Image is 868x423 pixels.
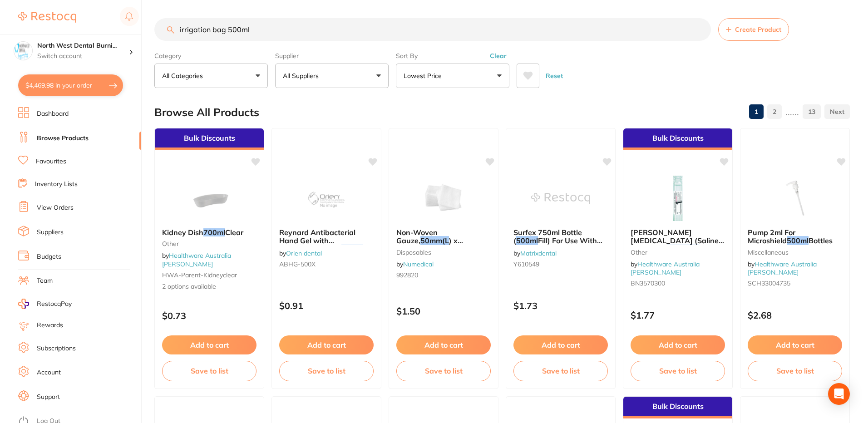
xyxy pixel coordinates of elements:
[396,249,491,256] small: disposables
[803,103,821,121] a: 13
[748,279,790,287] span: SCH33004735
[718,18,789,41] button: Create Product
[748,310,842,320] p: $2.68
[631,279,665,287] span: BN3570300
[396,271,418,279] span: 992820
[162,240,256,247] small: other
[513,260,539,268] span: Y610549
[37,41,129,50] h4: North West Dental Burnie
[531,176,590,221] img: Surfex 750ml Bottle (500ml Fill) For Use With Y160159
[279,260,316,268] span: ABHG-500X
[748,228,842,245] b: Pump 2ml For Microshield 500ml Bottles
[37,368,61,377] a: Account
[748,260,817,276] a: Healthware Australia [PERSON_NAME]
[341,245,363,254] em: 500ml
[631,335,725,354] button: Add to cart
[543,64,566,88] button: Reset
[513,228,582,245] span: Surfex 750ml Bottle (
[403,260,434,268] a: Numedical
[414,176,473,221] img: Non-Woven Gauze, 50mm(L) x 50mm(W), 40gm Weight, 200pcs/pack
[283,71,322,80] p: All Suppliers
[162,335,256,354] button: Add to cart
[36,157,66,166] a: Favourites
[35,180,78,189] a: Inventory Lists
[279,335,374,354] button: Add to cart
[513,300,608,311] p: $1.73
[14,42,32,60] img: North West Dental Burnie
[162,271,237,279] span: HWA-parent-kidneyclear
[828,383,850,405] div: Open Intercom Messenger
[748,249,842,256] small: Miscellaneous
[297,176,356,221] img: Reynard Antibacterial Hand Gel with Chlorhexidine 500ml
[631,310,725,320] p: $1.77
[155,128,264,150] div: Bulk Discounts
[631,260,700,276] span: by
[37,321,63,330] a: Rewards
[18,299,72,309] a: RestocqPay
[631,361,725,381] button: Save to list
[37,109,69,118] a: Dashboard
[279,300,374,311] p: $0.91
[396,335,491,354] button: Add to cart
[765,176,824,221] img: Pump 2ml For Microshield 500ml Bottles
[279,228,374,245] b: Reynard Antibacterial Hand Gel with Chlorhexidine 500ml
[396,260,434,268] span: by
[154,52,268,60] label: Category
[154,18,711,41] input: Search Products
[18,299,29,309] img: RestocqPay
[667,245,699,254] em: Irrigation
[18,12,76,23] img: Restocq Logo
[404,71,445,80] p: Lowest Price
[275,52,389,60] label: Supplier
[396,64,509,88] button: Lowest Price
[162,282,256,291] span: 2 options available
[735,26,781,33] span: Create Product
[37,344,76,353] a: Subscriptions
[767,103,782,121] a: 2
[279,228,355,254] span: Reynard Antibacterial Hand Gel with [MEDICAL_DATA]
[631,228,725,245] b: Braun Sodium Chloride (Saline) 0.9% 30ml Irrigation Ecolav
[520,249,557,257] a: Matrixdental
[396,361,491,381] button: Save to list
[513,249,557,257] span: by
[162,228,203,237] span: Kidney Dish
[162,310,256,321] p: $0.73
[396,228,491,245] b: Non-Woven Gauze, 50mm(L) x 50mm(W), 40gm Weight, 200pcs/pack
[37,300,72,309] span: RestocqPay
[396,306,491,316] p: $1.50
[631,228,724,254] span: [PERSON_NAME] [MEDICAL_DATA] (Saline) 0.9% 30ml
[623,128,732,150] div: Bulk Discounts
[699,245,722,254] span: Ecolav
[154,106,259,119] h2: Browse All Products
[648,176,707,221] img: Braun Sodium Chloride (Saline) 0.9% 30ml Irrigation Ecolav
[180,176,239,221] img: Kidney Dish 700ml Clear
[396,52,509,60] label: Sort By
[631,260,700,276] a: Healthware Australia [PERSON_NAME]
[37,393,60,402] a: Support
[37,134,89,143] a: Browse Products
[18,74,123,96] button: $4,469.98 in your order
[37,252,61,261] a: Budgets
[279,361,374,381] button: Save to list
[162,251,231,268] a: Healthware Australia [PERSON_NAME]
[154,64,268,88] button: All Categories
[225,228,243,237] span: Clear
[748,260,817,276] span: by
[37,228,64,237] a: Suppliers
[37,276,53,285] a: Team
[748,228,795,245] span: Pump 2ml For Microshield
[162,251,231,268] span: by
[631,249,725,256] small: other
[516,236,538,245] em: 500ml
[748,361,842,381] button: Save to list
[749,103,764,121] a: 1
[279,249,322,257] span: by
[275,64,389,88] button: All Suppliers
[809,236,833,245] span: Bottles
[203,228,225,237] em: 700ml
[785,107,799,117] p: ......
[513,361,608,381] button: Save to list
[286,249,322,257] a: Orien dental
[18,7,76,28] a: Restocq Logo
[37,52,129,61] p: Switch account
